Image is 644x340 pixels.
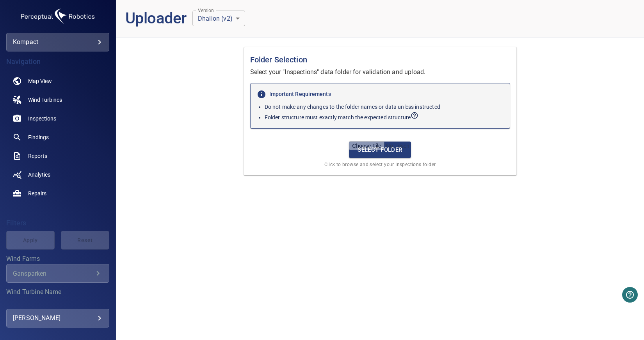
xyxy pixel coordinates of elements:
a: analytics noActive [6,165,109,184]
div: kompact [6,33,109,51]
span: Inspections [28,115,56,122]
a: map noActive [6,72,109,90]
span: Reports [28,152,47,160]
a: inspections noActive [6,109,109,128]
a: repairs noActive [6,184,109,203]
label: Wind Farms [6,256,109,262]
h4: Navigation [6,58,109,66]
span: Repairs [28,189,46,197]
div: kompact [13,36,103,48]
a: findings noActive [6,128,109,147]
a: reports noActive [6,147,109,165]
h1: Uploader [125,9,186,28]
p: Do not make any changes to the folder names or data unless instructed [265,103,503,111]
label: Wind Turbine Name [6,289,109,295]
span: Map View [28,77,52,85]
div: Gansparken [13,270,93,277]
span: Folder structure must exactly match the expected structure [265,114,419,120]
span: Findings [28,133,49,141]
h6: Important Requirements [257,90,503,99]
div: Dhalion (v2) [192,11,245,26]
h1: Folder Selection [250,53,510,66]
span: Analytics [28,171,50,179]
h4: Filters [6,219,109,227]
div: Wind Farms [6,264,109,283]
span: Wind Turbines [28,96,62,104]
div: [PERSON_NAME] [13,312,103,324]
a: windturbines noActive [6,90,109,109]
span: Click to browse and select your Inspections folder [324,161,436,169]
img: kompact-logo [19,6,97,27]
p: Select your "Inspections" data folder for validation and upload. [250,67,510,77]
